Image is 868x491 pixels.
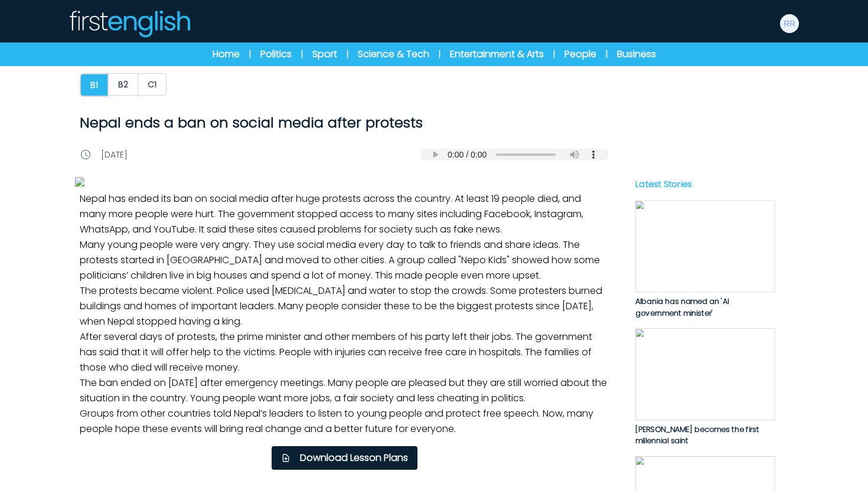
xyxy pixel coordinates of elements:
span: | [347,48,348,60]
span: | [301,48,303,60]
img: PJl9VkwkmoiLmIwr0aEIaWRaighPRt04lbkCKz6d.jpg [635,200,775,292]
button: C1 [138,73,167,96]
a: Science & Tech [358,47,429,61]
span: | [439,48,440,60]
span: | [249,48,251,60]
a: B2 [109,73,138,97]
img: idBUw8wlOFhRFgD1DNH7eqyG59K9j6OnHmCXDVG4.jpg [635,328,775,420]
img: e0humrDLDBwb8NiO7ubIwtm4NQUS977974wg1qkA.jpg [75,177,614,186]
a: Sport [312,47,337,61]
a: Albania has named an 'AI government minister' [635,200,775,319]
a: Business [617,47,656,61]
audio: Your browser does not support the audio element. [420,149,609,161]
a: C1 [138,73,167,97]
span: | [553,48,555,60]
p: [DATE] [101,149,128,161]
a: Politics [260,47,292,61]
p: Latest Stories [635,178,775,191]
button: Download Lesson Plans [272,446,417,470]
button: B2 [108,73,138,96]
span: Albania has named an 'AI government minister' [635,296,729,319]
a: [PERSON_NAME] becomes the first millennial saint [635,328,775,447]
p: Nepal has ended its ban on social media after huge protests across the country. At least 19 peopl... [75,186,614,441]
img: robo robo [780,14,799,33]
span: | [606,48,608,60]
a: Entertainment & Arts [450,47,544,61]
img: Logo [68,9,191,38]
span: [PERSON_NAME] becomes the first millennial saint [635,424,759,447]
a: Home [213,47,240,61]
a: People [564,47,596,61]
button: B1 [80,73,109,97]
h1: Nepal ends a ban on social media after protests [80,113,609,132]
